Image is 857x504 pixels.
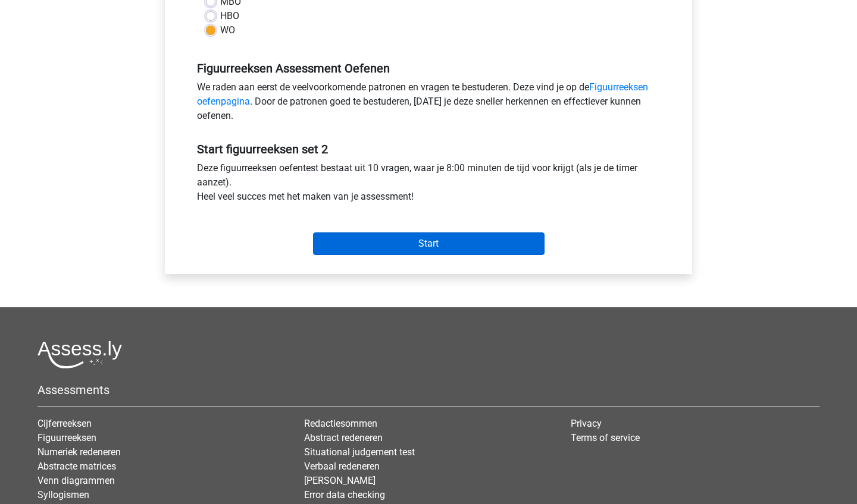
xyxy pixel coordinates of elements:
div: Deze figuurreeksen oefentest bestaat uit 10 vragen, waar je 8:00 minuten de tijd voor krijgt (als... [188,161,669,209]
a: Abstract redeneren [304,432,383,443]
label: HBO [220,9,239,23]
label: WO [220,23,235,37]
a: Abstracte matrices [37,461,116,472]
img: Assessly logo [37,341,122,368]
input: Start [313,232,545,255]
a: Syllogismen [37,489,89,500]
a: Numeriek redeneren [37,446,121,458]
a: Venn diagrammen [37,475,115,486]
a: Privacy [571,418,602,429]
a: Figuurreeksen [37,432,96,443]
a: Verbaal redeneren [304,461,380,472]
a: Situational judgement test [304,446,415,458]
div: We raden aan eerst de veelvoorkomende patronen en vragen te bestuderen. Deze vind je op de . Door... [188,80,669,128]
h5: Figuurreeksen Assessment Oefenen [197,61,660,75]
h5: Start figuurreeksen set 2 [197,142,660,156]
h5: Assessments [37,383,820,397]
a: Redactiesommen [304,418,377,429]
a: Cijferreeksen [37,418,92,429]
a: Terms of service [571,432,640,443]
a: [PERSON_NAME] [304,475,376,486]
a: Error data checking [304,489,385,500]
